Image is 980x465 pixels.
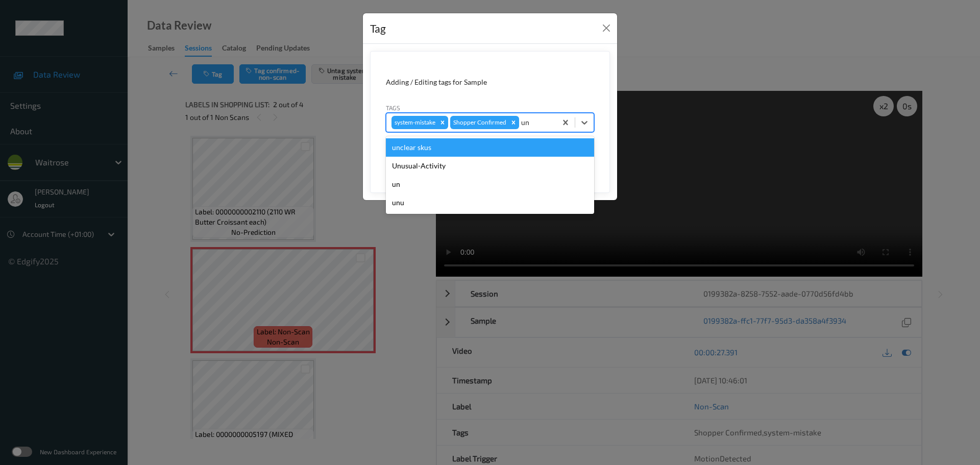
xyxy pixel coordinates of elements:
div: Remove Shopper Confirmed [508,116,519,129]
div: system-mistake [391,116,437,129]
div: Shopper Confirmed [450,116,508,129]
button: Close [599,21,614,35]
div: un [386,175,594,193]
div: Adding / Editing tags for Sample [386,77,594,87]
div: unclear skus [386,138,594,157]
div: unu [386,193,594,212]
div: Tag [370,20,386,37]
label: Tags [386,103,400,112]
div: Unusual-Activity [386,157,594,175]
div: Remove system-mistake [437,116,448,129]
